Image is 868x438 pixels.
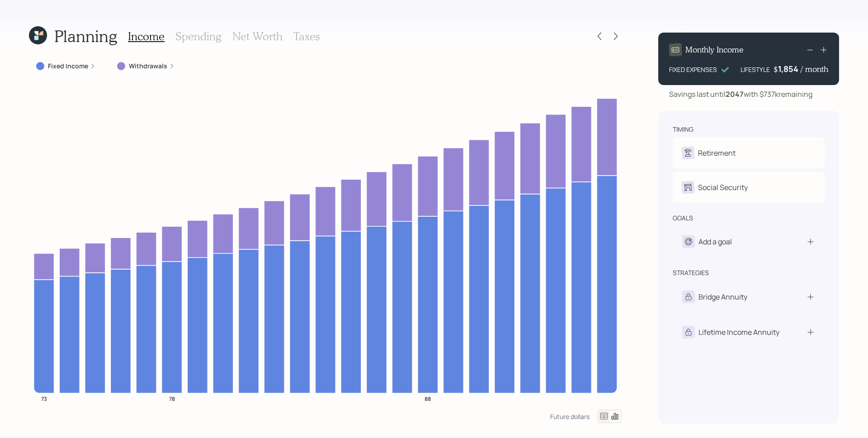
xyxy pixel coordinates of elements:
h4: / month [801,64,828,74]
h3: Taxes [293,30,320,43]
div: timing [673,125,693,134]
label: Withdrawals [129,62,167,71]
div: strategies [673,268,709,277]
div: 1,854 [778,63,801,74]
div: Retirement [698,148,736,158]
h3: Income [128,30,165,43]
h4: $ [774,64,778,74]
div: Bridge Annuity [698,291,747,302]
div: Add a goal [698,236,732,247]
h3: Spending [175,30,222,43]
b: 2047 [726,89,744,99]
div: goals [673,214,693,223]
tspan: 88 [425,395,431,402]
div: FIXED EXPENSES [669,65,717,74]
div: Savings last until with $737k remaining [669,89,812,100]
label: Fixed Income [48,62,88,71]
div: Social Security [698,182,748,193]
h3: Net Worth [232,30,283,43]
h4: Monthly Income [685,45,744,55]
div: LIFESTYLE [741,65,770,74]
div: Future dollars [550,412,590,421]
h1: Planning [54,26,117,46]
tspan: 78 [169,395,175,402]
tspan: 73 [41,395,47,402]
div: Lifetime Income Annuity [698,327,779,338]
